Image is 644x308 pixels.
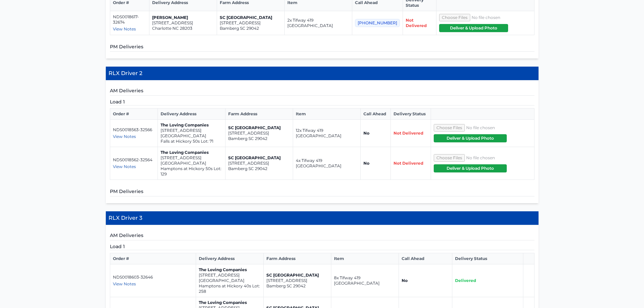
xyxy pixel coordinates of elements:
strong: No [363,131,369,136]
p: Hamptons at Hickory 40s Lot: 258 [199,283,261,294]
span: [PHONE_NUMBER] [355,19,400,27]
span: Delivered [455,278,476,283]
p: Bamberg SC 29042 [266,283,328,289]
td: 12x Tifway 419 [GEOGRAPHIC_DATA] [293,120,361,147]
p: [PERSON_NAME] [152,15,214,20]
th: Call Ahead [361,109,391,120]
p: The Loving Companies [199,300,261,305]
th: Farm Address [225,109,293,120]
h4: RLX Driver 2 [106,67,539,80]
th: Item [293,109,361,120]
span: Not Delivered [393,131,423,136]
th: Farm Address [263,253,331,264]
p: [GEOGRAPHIC_DATA] [199,278,261,283]
p: The Loving Companies [199,267,261,273]
p: SC [GEOGRAPHIC_DATA] [228,125,290,131]
p: [STREET_ADDRESS] [199,273,261,278]
h5: AM Deliveries [110,87,534,96]
p: NDS0018603-32646 [113,275,193,280]
p: [STREET_ADDRESS] [152,20,214,26]
p: Falls at Hickory 50s Lot: 71 [161,139,222,144]
span: Not Delivered [406,18,427,28]
h5: AM Deliveries [110,232,534,240]
th: Order # [110,109,158,120]
p: [STREET_ADDRESS] [161,155,222,161]
th: Item [331,253,399,264]
th: Call Ahead [399,253,452,264]
p: SC [GEOGRAPHIC_DATA] [266,273,328,278]
p: Bamberg SC 29042 [228,166,290,171]
span: View Notes [113,134,136,139]
button: Deliver & Upload Photo [434,164,507,172]
p: NDS0018617-32674 [113,14,146,25]
span: View Notes [113,281,136,286]
p: NDS0018562-32564 [113,157,155,163]
button: Deliver & Upload Photo [439,24,508,32]
td: 8x Tifway 419 [GEOGRAPHIC_DATA] [331,264,399,297]
h5: PM Deliveries [110,43,534,52]
p: Bamberg SC 29042 [228,136,290,141]
p: Charlotte NC 28203 [152,26,214,31]
p: The Loving Companies [161,150,222,155]
p: SC [GEOGRAPHIC_DATA] [220,15,282,20]
p: [STREET_ADDRESS] [266,278,328,283]
p: [GEOGRAPHIC_DATA] [161,133,222,139]
p: [STREET_ADDRESS] [228,161,290,166]
h5: Load 1 [110,98,534,105]
span: Not Delivered [393,161,423,166]
p: The Loving Companies [161,122,222,128]
td: 2x Tifway 419 [GEOGRAPHIC_DATA] [284,11,352,35]
strong: No [402,278,408,283]
th: Delivery Address [196,253,263,264]
p: [STREET_ADDRESS] [228,131,290,136]
p: [GEOGRAPHIC_DATA] [161,161,222,166]
th: Delivery Address [158,109,225,120]
h5: PM Deliveries [110,188,534,196]
p: [STREET_ADDRESS] [161,128,222,133]
span: View Notes [113,164,136,169]
span: View Notes [113,26,136,31]
td: 4x Tifway 419 [GEOGRAPHIC_DATA] [293,147,361,180]
strong: No [363,161,369,166]
p: NDS0018563-32566 [113,127,155,133]
h5: Load 1 [110,243,534,250]
p: Hamptons at Hickory 50s Lot: 129 [161,166,222,177]
th: Order # [110,253,196,264]
button: Deliver & Upload Photo [434,134,507,142]
p: Bamberg SC 29042 [220,26,282,31]
p: [STREET_ADDRESS] [220,20,282,26]
th: Delivery Status [391,109,431,120]
p: SC [GEOGRAPHIC_DATA] [228,155,290,161]
th: Delivery Status [452,253,523,264]
h4: RLX Driver 3 [106,211,539,225]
